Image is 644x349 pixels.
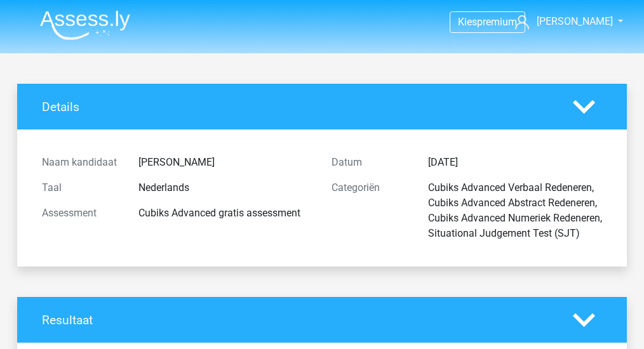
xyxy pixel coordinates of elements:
div: Datum [322,155,419,170]
div: Cubiks Advanced gratis assessment [129,206,322,221]
h4: Details [42,100,554,114]
div: [PERSON_NAME] [129,155,322,170]
span: [PERSON_NAME] [537,15,613,27]
a: [PERSON_NAME] [510,14,614,29]
div: Cubiks Advanced Verbaal Redeneren, Cubiks Advanced Abstract Redeneren, Cubiks Advanced Numeriek R... [419,180,612,241]
div: Nederlands [129,180,322,195]
span: Kies [458,16,477,28]
span: premium [477,16,517,28]
div: Categoriën [322,180,419,241]
div: Assessment [32,206,129,221]
div: Naam kandidaat [32,155,129,170]
img: Assessly [40,10,130,40]
a: Kiespremium [450,13,525,30]
h4: Resultaat [42,313,554,327]
div: [DATE] [419,155,612,170]
div: Taal [32,180,129,195]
